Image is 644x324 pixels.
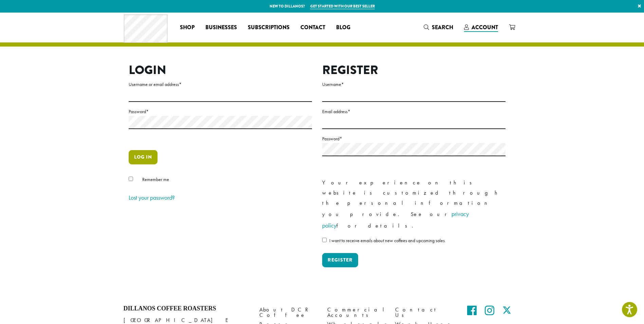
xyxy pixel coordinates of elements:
[124,305,249,312] h4: Dillanos Coffee Roasters
[322,238,327,242] input: I want to receive emails about new coffees and upcoming sales.
[322,210,469,229] a: privacy policy
[129,194,175,201] a: Lost your password?
[322,253,358,267] button: Register
[472,23,498,31] span: Account
[327,305,385,320] a: Commercial Accounts
[259,305,317,320] a: About DCR Coffee
[329,237,446,244] span: I want to receive emails about new coffees and upcoming sales.
[310,3,375,9] a: Get started with our best seller
[129,107,312,116] label: Password
[248,23,290,32] span: Subscriptions
[129,63,312,77] h2: Login
[142,176,169,182] span: Remember me
[300,23,325,32] span: Contact
[322,107,505,116] label: Email address
[322,178,505,231] p: Your experience on this website is customized through the personal information you provide. See o...
[322,80,505,89] label: Username
[395,305,453,320] a: Contact Us
[322,134,505,143] label: Password
[174,22,200,33] a: Shop
[180,23,195,32] span: Shop
[336,23,350,32] span: Blog
[322,63,505,77] h2: Register
[418,22,459,33] a: Search
[129,150,158,164] button: Log in
[205,23,237,32] span: Businesses
[129,80,312,89] label: Username or email address
[432,23,453,31] span: Search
